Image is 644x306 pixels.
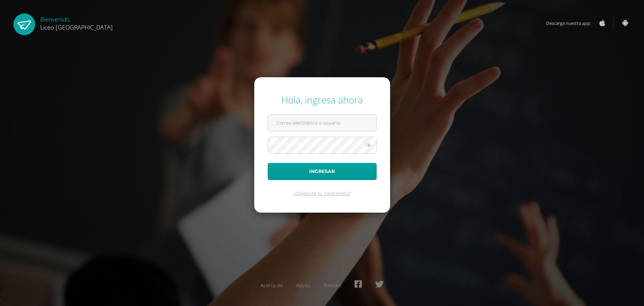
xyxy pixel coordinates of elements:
button: Ingresar [268,163,377,180]
input: Correo electrónico o usuario [268,115,376,131]
a: Acerca de [261,282,283,289]
span: Liceo [GEOGRAPHIC_DATA] [40,23,113,31]
a: Ayuda [296,282,310,289]
div: Bienvenido, [40,13,113,31]
a: ¿Olvidaste tu contraseña? [293,190,351,196]
span: Descarga nuestra app: [546,17,597,30]
a: Presskit [324,282,341,289]
div: Hola, ingresa ahora [268,93,377,106]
